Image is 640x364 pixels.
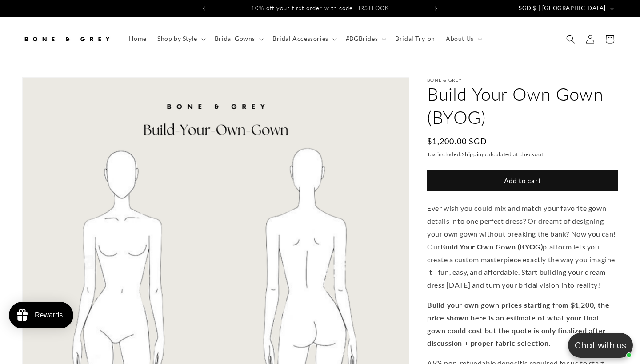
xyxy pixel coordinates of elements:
span: #BGBrides [346,35,378,43]
div: Tax included. calculated at checkout. [427,150,618,159]
summary: About Us [440,29,486,48]
span: About Us [446,35,474,43]
a: Home [124,29,152,48]
p: Ever wish you could mix and match your favorite gown details into one perfect dress? Or dreamt of... [427,202,618,292]
summary: #BGBrides [340,29,390,48]
span: $1,200.00 SGD [427,135,487,147]
summary: Shop by Style [152,29,209,48]
p: . [427,299,618,350]
p: Bone & Grey [427,77,618,83]
a: Bridal Try-on [390,29,440,48]
span: Home [129,35,147,43]
span: Bridal Accessories [272,35,328,43]
span: Shop by Style [157,35,197,43]
a: Bone and Grey Bridal [19,26,115,52]
strong: Build your own gown prices starting from $1,200, the price shown here is an estimate of what your... [427,301,609,347]
span: Bridal Try-on [395,35,435,43]
span: SGD $ | [GEOGRAPHIC_DATA] [519,4,606,13]
a: Shipping [462,151,485,158]
div: Rewards [35,311,63,319]
span: 10% off your first order with code FIRSTLOOK [251,4,389,12]
summary: Bridal Accessories [267,29,340,48]
h1: Build Your Own Gown (BYOG) [427,83,618,129]
summary: Search [561,29,580,49]
img: Bone and Grey Bridal [22,29,111,49]
span: Bridal Gowns [215,35,255,43]
strong: Build Your Own Gown (BYOG) [440,242,543,251]
button: Open chatbox [568,333,633,358]
p: Chat with us [568,339,633,352]
button: Add to cart [427,170,618,191]
summary: Bridal Gowns [209,29,267,48]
